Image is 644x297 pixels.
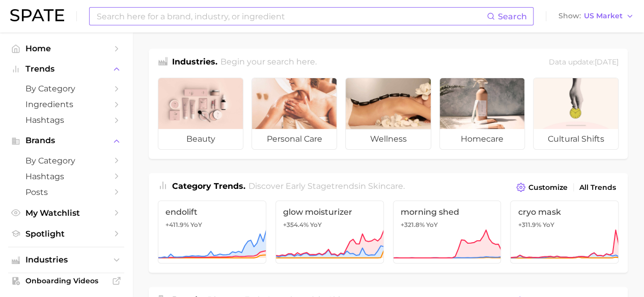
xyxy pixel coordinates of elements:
[158,129,243,149] span: beauty
[8,112,124,128] a: Hashtags
[8,153,124,169] a: by Category
[25,208,107,218] span: My Watchlist
[8,184,124,200] a: Posts
[401,221,425,228] span: +321.8%
[346,129,430,149] span: wellness
[533,78,619,150] a: cultural shifts
[8,273,124,288] a: Onboarding Videos
[8,81,124,96] a: by Category
[345,78,431,150] a: wellness
[275,201,384,263] a: glow moisturizer+354.4% YoY
[8,226,124,242] a: Spotlight
[283,221,309,228] span: +354.4%
[518,221,541,228] span: +311.9%
[25,187,107,197] span: Posts
[577,181,619,194] a: All Trends
[440,129,524,149] span: homecare
[8,96,124,112] a: Ingredients
[426,221,438,229] span: YoY
[25,255,107,265] span: Industries
[579,183,616,192] span: All Trends
[25,229,107,239] span: Spotlight
[584,13,623,19] span: US Market
[8,41,124,56] a: Home
[25,84,107,93] span: by Category
[251,78,337,150] a: personal care
[518,207,611,217] span: cryo mask
[283,207,376,217] span: glow moisturizer
[556,10,636,23] button: ShowUS Market
[248,181,405,191] span: Discover Early Stage trends in .
[310,221,322,229] span: YoY
[252,129,337,149] span: personal care
[549,56,619,70] div: Data update: [DATE]
[8,133,124,148] button: Brands
[8,169,124,184] a: Hashtags
[172,56,217,70] h1: Industries.
[190,221,202,229] span: YoY
[25,115,107,125] span: Hashtags
[25,44,107,53] span: Home
[8,252,124,268] button: Industries
[498,12,527,21] span: Search
[158,201,266,263] a: endolift+411.9% YoY
[96,8,487,25] input: Search here for a brand, industry, or ingredient
[25,136,107,145] span: Brands
[393,201,501,263] a: morning shed+321.8% YoY
[514,180,570,194] button: Customize
[25,64,107,74] span: Trends
[8,61,124,77] button: Trends
[10,9,64,21] img: SPATE
[172,181,245,191] span: Category Trends .
[368,181,403,191] span: skincare
[220,56,317,70] h2: Begin your search here.
[534,129,618,149] span: cultural shifts
[401,207,494,217] span: morning shed
[25,156,107,166] span: by Category
[542,221,554,229] span: YoY
[510,201,619,263] a: cryo mask+311.9% YoY
[165,221,189,228] span: +411.9%
[439,78,525,150] a: homecare
[25,100,107,109] span: Ingredients
[558,13,581,19] span: Show
[528,183,568,192] span: Customize
[158,78,243,150] a: beauty
[25,172,107,181] span: Hashtags
[25,276,107,285] span: Onboarding Videos
[8,205,124,221] a: My Watchlist
[165,207,259,217] span: endolift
